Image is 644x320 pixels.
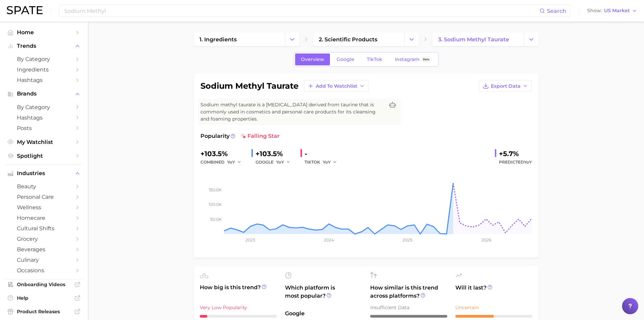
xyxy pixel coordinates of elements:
[17,77,71,83] span: Hashtags
[17,295,71,301] span: Help
[479,80,532,92] button: Export Data
[5,293,82,303] a: Help
[200,158,246,166] div: combined
[17,267,71,274] span: occasions
[395,57,420,62] span: Instagram
[370,315,447,318] div: – / 10
[319,36,377,43] span: 2. scientific products
[200,148,246,159] div: +103.5%
[256,148,295,159] div: +103.5%
[17,215,71,221] span: homecare
[304,80,368,92] button: Add to Watchlist
[17,308,71,315] span: Product Releases
[5,89,82,99] button: Brands
[5,27,82,38] a: Home
[194,33,285,46] a: 1. ingredients
[17,183,71,190] span: beauty
[295,54,330,65] a: Overview
[17,246,71,253] span: beverages
[256,158,295,166] div: GOOGLE
[200,315,277,318] div: 1 / 10
[455,303,532,312] div: Uncertain
[404,33,419,46] button: Change Category
[17,139,71,145] span: My Watchlist
[5,54,82,64] a: by Category
[17,170,71,176] span: Industries
[17,66,71,73] span: Ingredients
[5,123,82,133] a: Posts
[587,9,602,13] span: Show
[200,101,384,123] span: Sodium methyl taurate is a [MEDICAL_DATA] derived from taurine that is commonly used in cosmetics...
[432,33,524,46] a: 3. sodium methyl taurate
[276,159,284,165] span: YoY
[285,284,362,306] span: Which platform is most popular?
[5,265,82,276] a: occasions
[367,57,382,62] span: TikTok
[17,236,71,242] span: grocery
[313,33,404,46] a: 2. scientific products
[324,237,334,242] tspan: 2024
[245,237,255,242] tspan: 2023
[586,6,639,15] button: ShowUS Market
[17,153,71,159] span: Spotlight
[17,56,71,62] span: by Category
[524,33,539,46] button: Change Category
[227,159,235,165] span: YoY
[5,102,82,112] a: by Category
[305,158,342,166] div: TIKTOK
[305,148,342,159] div: -
[499,148,532,159] div: +5.7%
[455,315,532,318] div: 5 / 10
[5,192,82,202] a: personal care
[370,284,447,300] span: How similar is this trend across platforms?
[276,158,291,166] button: YoY
[17,257,71,263] span: culinary
[17,43,71,49] span: Trends
[17,91,71,97] span: Brands
[5,223,82,234] a: cultural shifts
[423,57,429,62] span: Beta
[499,158,532,166] span: Predicted
[5,137,82,147] a: My Watchlist
[5,255,82,265] a: culinary
[5,64,82,75] a: Ingredients
[547,8,566,14] span: Search
[17,204,71,211] span: wellness
[323,158,337,166] button: YoY
[17,281,71,287] span: Onboarding Videos
[5,234,82,244] a: grocery
[481,237,491,242] tspan: 2026
[227,158,242,166] button: YoY
[370,303,447,312] div: Insufficient Data
[389,54,437,65] a: InstagramBeta
[64,5,540,17] input: Search here for a brand, industry, or ingredient
[5,168,82,178] button: Industries
[5,306,82,317] a: Product Releases
[17,225,71,232] span: cultural shifts
[524,159,532,165] span: YoY
[438,36,509,43] span: 3. sodium methyl taurate
[17,114,71,121] span: Hashtags
[200,82,299,90] h1: sodium methyl taurate
[200,132,230,140] span: Popularity
[5,75,82,85] a: Hashtags
[200,283,277,300] span: How big is this trend?
[199,36,237,43] span: 1. ingredients
[455,284,532,300] span: Will it last?
[285,33,300,46] button: Change Category
[316,83,357,89] span: Add to Watchlist
[17,104,71,110] span: by Category
[241,133,246,139] img: falling star
[17,194,71,200] span: personal care
[604,9,630,13] span: US Market
[7,6,43,14] img: SPATE
[241,132,280,140] span: falling star
[5,41,82,51] button: Trends
[5,151,82,161] a: Spotlight
[5,244,82,255] a: beverages
[5,181,82,192] a: beauty
[491,83,521,89] span: Export Data
[17,125,71,131] span: Posts
[361,54,388,65] a: TikTok
[5,279,82,290] a: Onboarding Videos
